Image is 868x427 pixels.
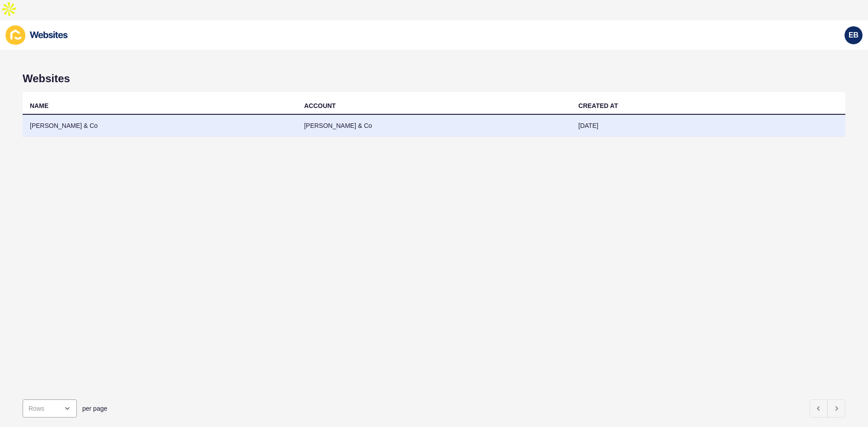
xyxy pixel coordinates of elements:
td: [PERSON_NAME] & Co [23,115,297,137]
div: CREATED AT [578,101,618,110]
td: [PERSON_NAME] & Co [297,115,571,137]
h1: Websites [23,72,845,85]
div: NAME [30,101,48,110]
div: open menu [23,399,77,418]
div: ACCOUNT [304,101,336,110]
td: [DATE] [571,115,845,137]
span: EB [849,31,859,40]
span: per page [82,404,107,413]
